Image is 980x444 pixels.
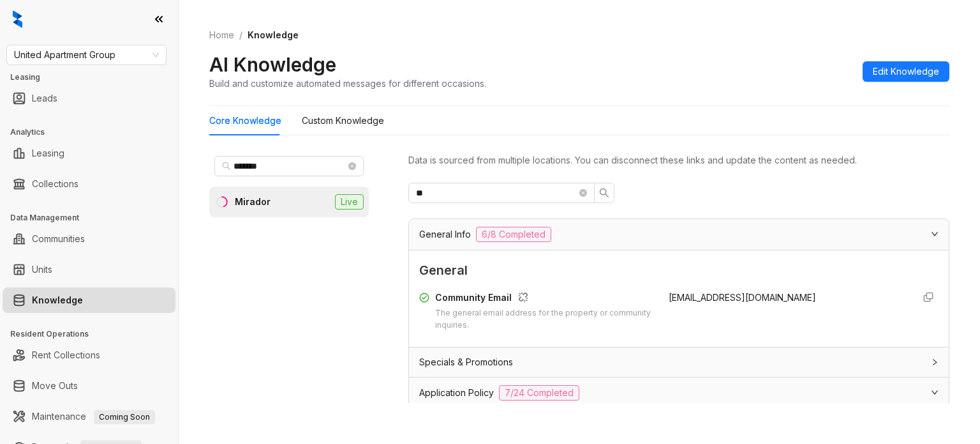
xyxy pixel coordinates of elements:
a: Communities [32,226,85,252]
li: Maintenance [3,404,175,429]
div: Custom Knowledge [302,114,384,128]
a: Rent Collections [32,342,100,368]
li: Units [3,257,175,282]
span: Knowledge [248,29,299,40]
a: Knowledge [32,287,83,313]
span: collapsed [931,358,939,366]
div: Core Knowledge [209,114,281,128]
li: Rent Collections [3,342,175,368]
a: Home [207,28,237,42]
span: Specials & Promotions [419,355,513,369]
div: Build and customize automated messages for different occasions. [209,77,486,90]
a: Leasing [32,141,64,166]
span: close-circle [348,162,356,170]
span: Live [335,194,364,210]
span: expanded [931,230,939,238]
span: 6/8 Completed [476,227,551,242]
span: General Info [419,227,471,241]
span: Edit Knowledge [873,65,939,79]
img: logo [13,10,22,28]
h3: Analytics [10,126,178,138]
a: Collections [32,171,78,197]
span: search [599,188,609,198]
span: expanded [931,388,939,396]
div: General Info6/8 Completed [409,219,949,250]
span: [EMAIL_ADDRESS][DOMAIN_NAME] [669,292,816,303]
span: United Apartment Group [14,45,159,65]
div: Mirador [235,195,271,209]
div: Application Policy7/24 Completed [409,378,949,408]
a: Leads [32,86,57,111]
li: Collections [3,171,175,197]
li: Leads [3,86,175,111]
a: Move Outs [32,373,78,399]
div: Data is sourced from multiple locations. You can disconnect these links and update the content as... [408,153,949,167]
span: Application Policy [419,386,494,400]
li: / [239,28,242,42]
span: 7/24 Completed [499,385,579,401]
li: Communities [3,226,175,252]
div: The general email address for the property or community inquiries. [435,307,653,332]
h3: Resident Operations [10,328,178,340]
span: Coming Soon [94,410,155,424]
span: close-circle [579,189,587,197]
button: Edit Knowledge [863,61,949,82]
h3: Leasing [10,72,178,83]
li: Knowledge [3,287,175,313]
h3: Data Management [10,212,178,224]
div: Community Email [435,291,653,307]
a: Units [32,257,52,282]
li: Move Outs [3,373,175,399]
span: search [222,162,231,171]
div: Specials & Promotions [409,348,949,377]
h2: AI Knowledge [209,52,336,77]
span: General [419,261,939,280]
li: Leasing [3,141,175,166]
